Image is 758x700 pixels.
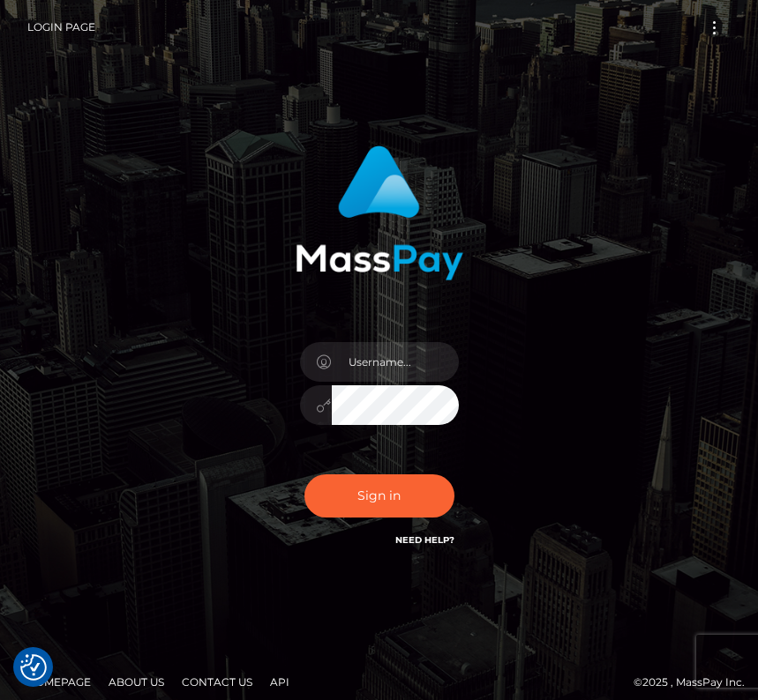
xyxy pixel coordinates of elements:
a: Homepage [19,668,98,696]
input: Username... [332,342,459,382]
div: © 2025 , MassPay Inc. [13,673,745,692]
img: MassPay Login [296,145,463,280]
button: Sign in [304,474,454,518]
button: Toggle navigation [698,16,731,40]
button: Consent Preferences [20,654,47,681]
a: About Us [101,668,171,696]
img: Revisit consent button [20,654,47,681]
a: API [263,668,296,696]
a: Need Help? [395,534,454,546]
a: Contact Us [175,668,259,696]
a: Login Page [27,9,95,46]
